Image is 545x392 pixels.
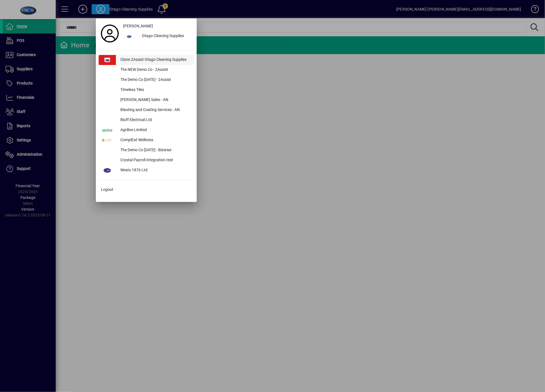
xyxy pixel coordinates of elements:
[116,55,194,65] div: Clone 2Assist Otago Cleaning Supplies
[99,95,194,105] button: [PERSON_NAME] Sales - AN
[116,65,194,75] div: The NEW Demo Co - 2Assist
[116,75,194,85] div: The Demo Co [DATE] - 2Assist
[99,105,194,115] button: Blasting and Coating Services - AN
[99,185,194,195] button: Logout
[99,65,194,75] button: The NEW Demo Co - 2Assist
[123,23,153,29] span: [PERSON_NAME]
[99,55,194,65] button: Clone 2Assist Otago Cleaning Supplies
[101,187,113,193] span: Logout
[99,155,194,165] button: Crystal Payroll Integration test
[99,145,194,155] button: The Demo Co [DATE] - Bizwise
[99,125,194,135] button: Agriline Limited
[116,105,194,115] div: Blasting and Coating Services - AN
[116,135,194,145] div: ComplEat Wellness
[121,21,194,31] a: [PERSON_NAME]
[99,115,194,125] button: Bluff Electrical Ltd
[116,165,194,175] div: Wests 1876 Ltd
[116,85,194,95] div: Timeless Tiles
[116,95,194,105] div: [PERSON_NAME] Sales - AN
[121,31,194,41] button: Otago Cleaning Supplies
[116,155,194,165] div: Crystal Payroll Integration test
[116,145,194,155] div: The Demo Co [DATE] - Bizwise
[99,135,194,145] button: ComplEat Wellness
[137,31,194,41] div: Otago Cleaning Supplies
[116,115,194,125] div: Bluff Electrical Ltd
[116,125,194,135] div: Agriline Limited
[99,85,194,95] button: Timeless Tiles
[99,75,194,85] button: The Demo Co [DATE] - 2Assist
[99,165,194,175] button: Wests 1876 Ltd
[99,28,121,39] a: Profile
